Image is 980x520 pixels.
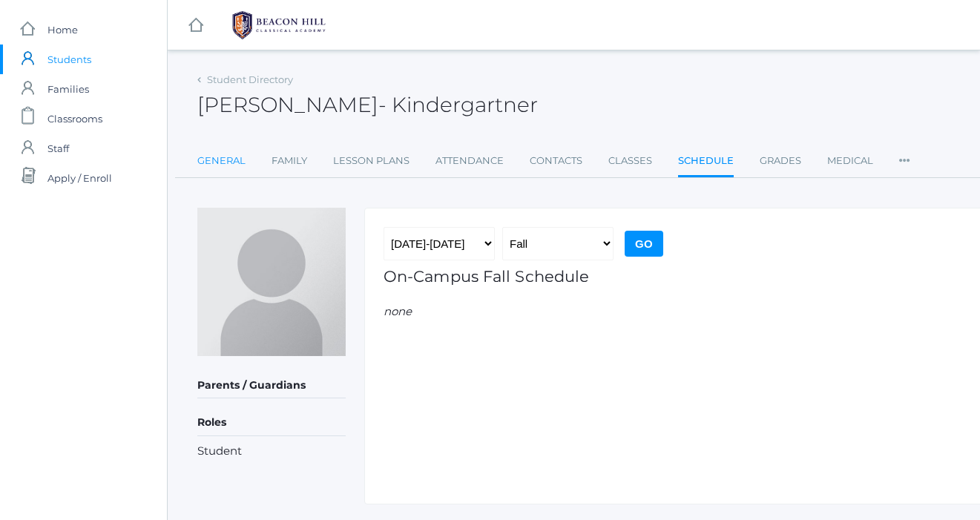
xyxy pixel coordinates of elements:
[197,208,346,356] img: Teddy Dahlstrom
[207,73,293,85] a: Student Directory
[625,231,663,257] input: Go
[47,104,102,134] span: Classrooms
[47,45,91,74] span: Students
[827,146,873,176] a: Medical
[47,15,78,45] span: Home
[760,146,801,176] a: Grades
[333,146,410,176] a: Lesson Plans
[435,146,504,176] a: Attendance
[197,146,246,176] a: General
[223,7,335,44] img: 1_BHCALogos-05.png
[47,74,89,104] span: Families
[378,92,538,117] span: - Kindergartner
[197,93,538,116] h2: [PERSON_NAME]
[47,163,112,193] span: Apply / Enroll
[530,146,582,176] a: Contacts
[47,134,69,163] span: Staff
[678,146,734,178] a: Schedule
[197,373,346,398] h5: Parents / Guardians
[608,146,652,176] a: Classes
[272,146,307,176] a: Family
[197,410,346,435] h5: Roles
[197,443,346,460] li: Student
